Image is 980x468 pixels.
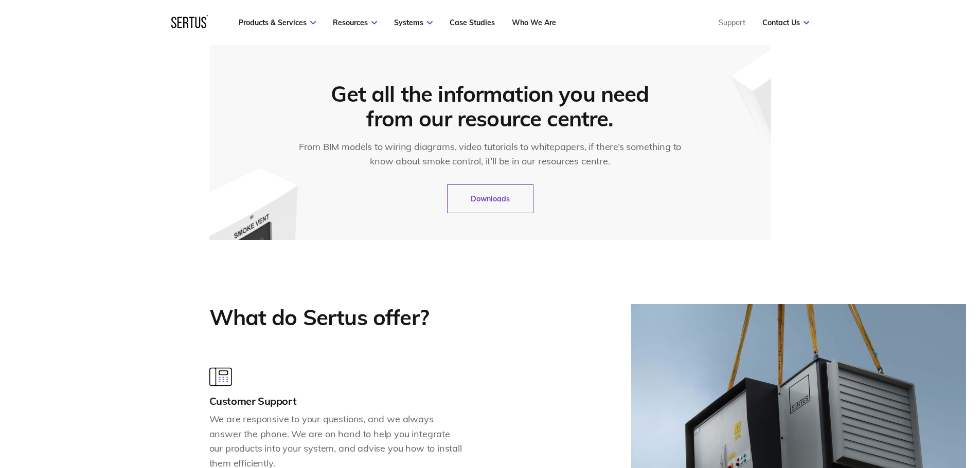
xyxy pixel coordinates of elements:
[292,140,688,169] div: From BIM models to wiring diagrams, video tutorials to whitepapers, if there’s something to know ...
[512,18,556,27] a: Who We Are
[324,82,657,131] div: Get all the information you need from our resource centre.
[795,349,980,468] iframe: Chat Widget
[209,367,232,386] img: Icon
[447,184,533,213] a: Downloads
[333,18,377,27] a: Resources
[239,18,316,27] a: Products & Services
[394,18,433,27] a: Systems
[762,18,809,27] a: Contact Us
[719,18,745,27] a: Support
[450,18,495,27] a: Case Studies
[209,395,464,407] h3: Customer Support
[209,304,429,331] h2: What do Sertus offer?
